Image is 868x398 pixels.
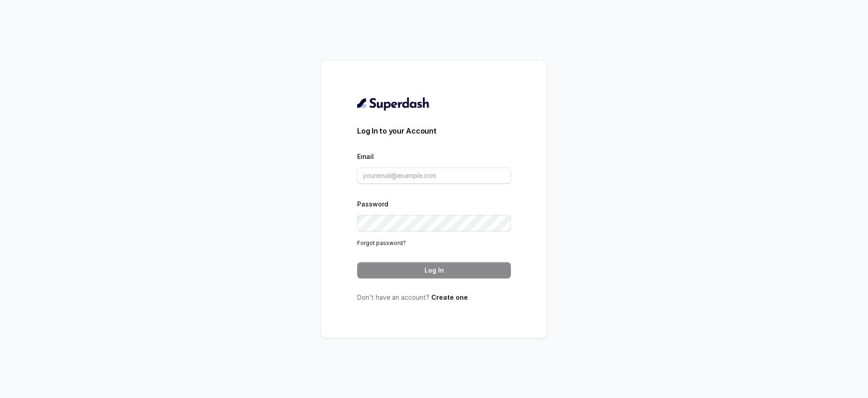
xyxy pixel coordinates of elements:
[357,153,374,160] label: Email
[357,96,430,111] img: light.svg
[431,293,468,301] a: Create one
[357,293,511,302] p: Don’t have an account?
[357,240,406,246] a: Forgot password?
[357,262,511,278] button: Log In
[357,200,388,208] label: Password
[357,168,511,184] input: youremail@example.com
[357,125,511,136] h3: Log In to your Account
